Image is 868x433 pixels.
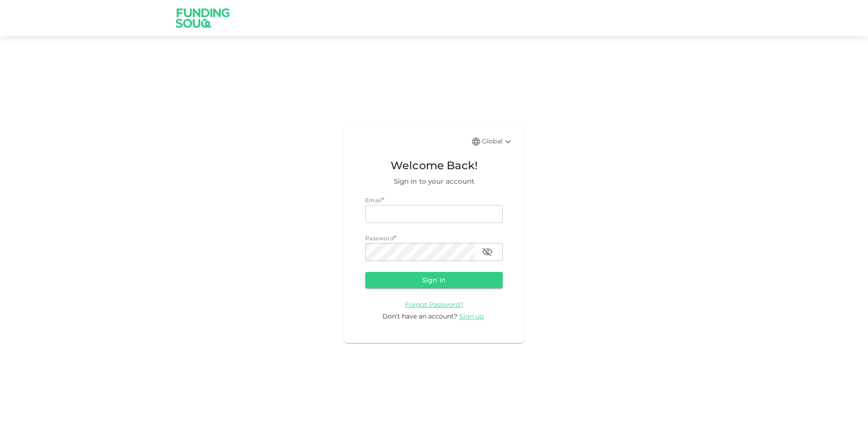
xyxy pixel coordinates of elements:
[365,157,503,174] span: Welcome Back!
[405,300,463,309] a: Forgot Password?
[459,312,484,320] span: Sign up
[365,197,382,204] span: Email
[382,312,458,320] span: Don’t have an account?
[365,205,503,223] input: email
[365,176,503,187] span: Sign in to your account
[482,136,514,147] div: Global
[365,243,475,261] input: password
[365,235,394,242] span: Password
[365,272,503,288] button: Sign in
